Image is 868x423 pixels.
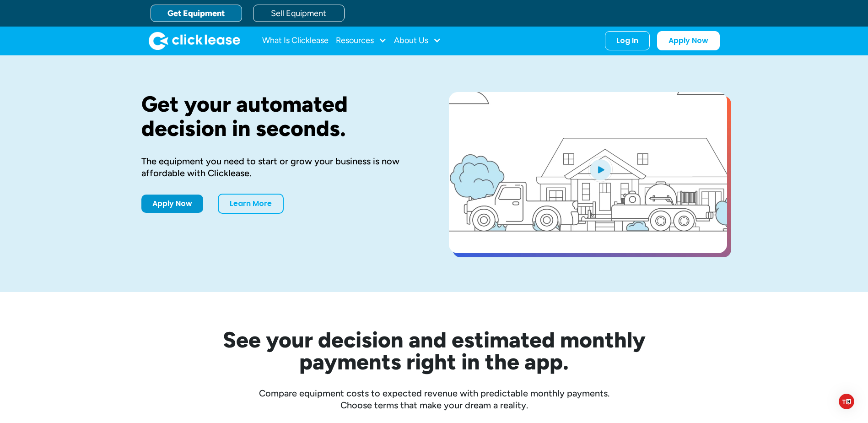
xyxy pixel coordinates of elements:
a: open lightbox [449,92,727,253]
h1: Get your automated decision in seconds. [141,92,420,141]
a: What Is Clicklease [262,32,329,50]
a: Apply Now [141,195,203,213]
div: Resources [336,32,387,50]
a: Get Equipment [151,5,242,22]
h2: See your decision and estimated monthly payments right in the app. [178,329,690,373]
div: Compare equipment costs to expected revenue with predictable monthly payments. Choose terms that ... [141,387,727,411]
a: Sell Equipment [253,5,345,22]
a: home [149,32,240,50]
a: Learn More [218,194,284,214]
div: Log In [616,36,638,45]
img: Blue play button logo on a light blue circular background [588,157,613,182]
div: About Us [394,32,441,50]
div: The equipment you need to start or grow your business is now affordable with Clicklease. [141,155,420,179]
a: Apply Now [657,31,720,50]
img: Clicklease logo [149,32,240,50]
